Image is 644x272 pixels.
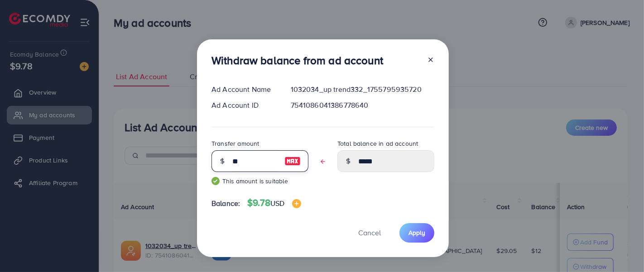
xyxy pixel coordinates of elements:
[606,231,637,265] iframe: Chat
[399,223,434,243] button: Apply
[284,100,442,110] div: 7541086041386778640
[204,84,284,95] div: Ad Account Name
[247,197,301,209] h4: $9.78
[211,54,383,67] h3: Withdraw balance from ad account
[292,199,301,208] img: image
[284,156,301,167] img: image
[409,228,425,237] span: Apply
[270,198,284,208] span: USD
[211,139,259,148] label: Transfer amount
[347,223,392,243] button: Cancel
[204,100,284,110] div: Ad Account ID
[211,177,308,186] small: This amount is suitable
[284,84,442,95] div: 1032034_up trend332_1755795935720
[211,198,240,209] span: Balance:
[211,177,220,185] img: guide
[337,139,418,148] label: Total balance in ad account
[358,228,381,238] span: Cancel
